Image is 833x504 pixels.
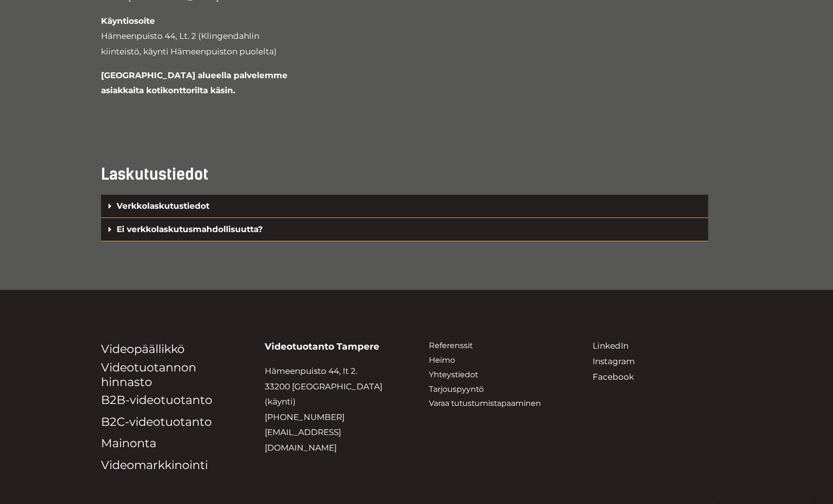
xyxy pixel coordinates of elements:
[265,341,379,352] strong: Videotuotanto Tampere
[593,372,634,382] a: Facebook
[429,338,569,411] aside: Footer Widget 3
[101,164,708,185] h3: Laskutustiedot
[101,360,196,389] a: Videotuotannon hinnasto
[101,458,208,472] a: Videomarkkinointi
[429,341,473,350] a: Referenssit
[101,16,155,26] strong: Käyntiosoite
[101,195,708,218] div: Verkkolaskutustiedot
[265,427,341,453] a: [EMAIL_ADDRESS][DOMAIN_NAME]
[593,341,629,351] a: LinkedIn
[117,201,209,211] a: Verkkolaskutustiedot
[117,224,263,234] a: Ei verkkolaskutusmahdollisuutta?
[429,399,541,408] a: Varaa tutustumistapaaminen
[101,14,288,60] p: Hämeenpuisto 44, Lt. 2 (Klingendahlin kiinteistö, käynti Hämeenpuiston puolelta)
[101,70,288,96] strong: [GEOGRAPHIC_DATA] alueella palvelemme asiakkaita kotikonttorilta käsin.
[101,415,212,429] a: B2C-videotuotanto
[265,412,344,422] a: [PHONE_NUMBER]
[101,218,708,241] div: Ei verkkolaskutusmahdollisuutta?
[593,356,635,366] a: Instagram
[429,385,484,394] a: Tarjouspyyntö
[101,436,156,450] a: Mainonta
[429,370,478,379] a: Yhteystiedot
[429,338,569,411] nav: Valikko
[101,393,212,407] a: B2B-videotuotanto
[429,355,455,365] a: Heimo
[101,338,241,476] aside: Footer Widget 2
[101,342,185,356] a: Videopäällikkö
[265,364,405,455] p: Hämeenpuisto 44, lt 2. 33200 [GEOGRAPHIC_DATA] (käynti)
[101,338,241,476] nav: Valikko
